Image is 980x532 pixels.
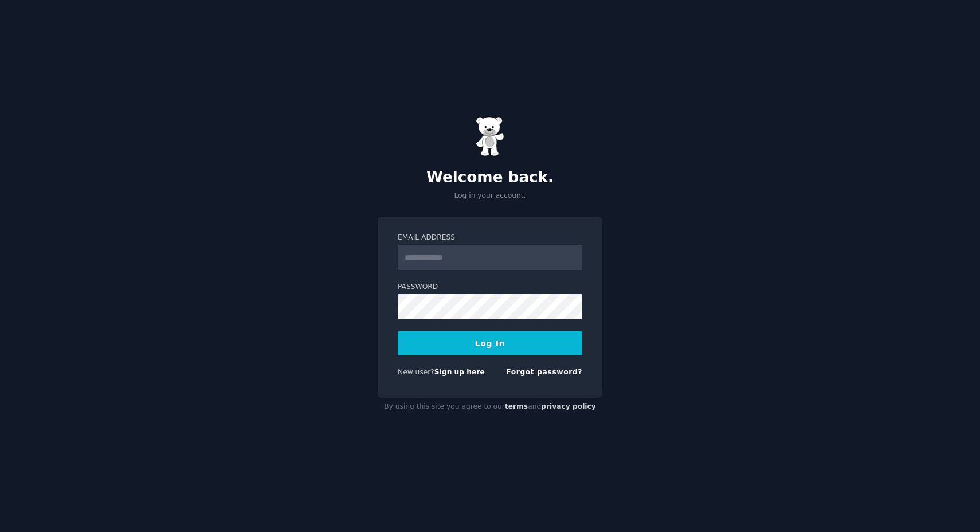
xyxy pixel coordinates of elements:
a: Sign up here [434,368,485,376]
a: terms [505,402,528,410]
a: Forgot password? [506,368,582,376]
button: Log In [398,331,582,355]
label: Email Address [398,233,582,243]
img: Gummy Bear [476,116,504,157]
span: New user? [398,368,434,376]
h2: Welcome back. [378,169,602,187]
div: By using this site you agree to our and [378,398,602,416]
p: Log in your account. [378,191,602,201]
a: privacy policy [541,402,596,410]
label: Password [398,282,582,292]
